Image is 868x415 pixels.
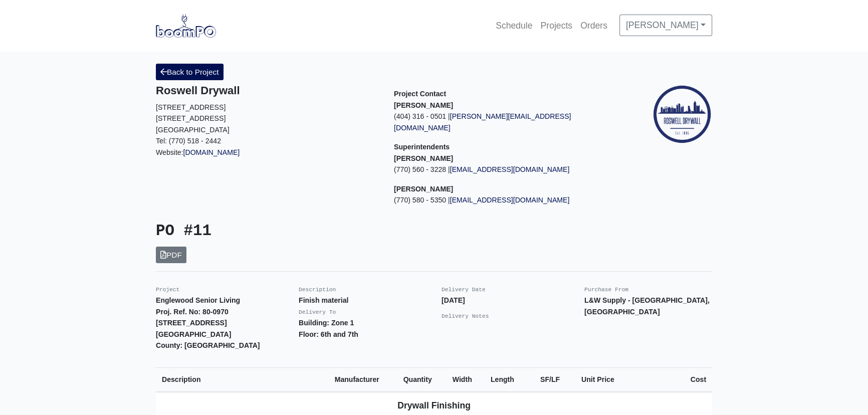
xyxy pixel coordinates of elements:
[394,143,450,151] span: Superintendents
[566,367,620,391] th: Unit Price
[536,15,576,37] a: Projects
[299,287,336,293] small: Description
[620,367,712,391] th: Cost
[156,247,186,263] a: PDF
[299,296,348,304] strong: Finish material
[394,90,446,98] span: Project Contact
[156,84,379,97] h5: Roswell Drywall
[156,222,426,241] h3: PO #11
[442,313,489,319] small: Delivery Notes
[394,185,453,193] strong: [PERSON_NAME]
[156,84,379,158] div: Website:
[450,165,570,173] a: [EMAIL_ADDRESS][DOMAIN_NAME]
[299,319,354,327] strong: Building: Zone 1
[156,135,379,147] p: Tel: (770) 518 - 2442
[450,196,570,204] a: [EMAIL_ADDRESS][DOMAIN_NAME]
[329,367,397,391] th: Manufacturer
[492,15,536,37] a: Schedule
[394,101,453,109] strong: [PERSON_NAME]
[485,367,528,391] th: Length
[156,113,379,124] p: [STREET_ADDRESS]
[156,102,379,113] p: [STREET_ADDRESS]
[442,287,486,293] small: Delivery Date
[397,367,447,391] th: Quantity
[156,124,379,136] p: [GEOGRAPHIC_DATA]
[619,15,712,36] a: [PERSON_NAME]
[394,112,571,132] a: [PERSON_NAME][EMAIL_ADDRESS][DOMAIN_NAME]
[156,367,329,391] th: Description
[156,64,224,80] a: Back to Project
[156,14,216,37] img: boomPO
[156,308,229,316] strong: Proj. Ref. No: 80-0970
[394,111,617,133] p: (404) 316 - 0501 |
[394,194,617,206] p: (770) 580 - 5350 |
[528,367,566,391] th: SF/LF
[394,164,617,175] p: (770) 560 - 3228 |
[584,287,628,293] small: Purchase From
[447,367,485,391] th: Width
[156,287,179,293] small: Project
[442,296,465,304] strong: [DATE]
[183,148,240,156] a: [DOMAIN_NAME]
[156,296,240,304] strong: Englewood Senior Living
[576,15,611,37] a: Orders
[156,319,227,327] strong: [STREET_ADDRESS]
[156,341,260,349] strong: County: [GEOGRAPHIC_DATA]
[397,400,471,410] b: Drywall Finishing
[299,330,358,338] strong: Floor: 6th and 7th
[394,154,453,162] strong: [PERSON_NAME]
[156,330,231,338] strong: [GEOGRAPHIC_DATA]
[299,309,336,315] small: Delivery To
[584,295,712,317] p: L&W Supply - [GEOGRAPHIC_DATA], [GEOGRAPHIC_DATA]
